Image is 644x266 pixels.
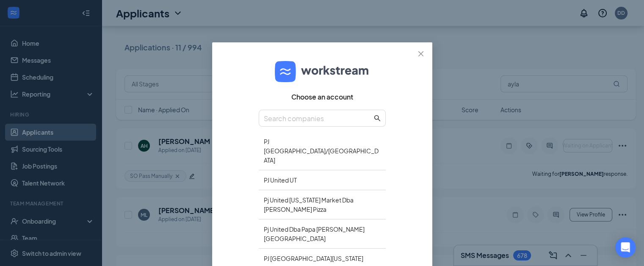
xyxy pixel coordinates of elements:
[259,170,386,190] div: PJ United UT
[259,132,386,170] div: PJ [GEOGRAPHIC_DATA]/[GEOGRAPHIC_DATA]
[275,61,370,82] img: logo
[417,50,424,57] span: close
[374,115,381,122] span: search
[259,190,386,219] div: Pj United [US_STATE] Market Dba [PERSON_NAME] Pizza
[264,113,372,124] input: Search companies
[409,42,432,65] button: Close
[615,237,636,258] div: Open Intercom Messenger
[291,93,353,101] span: Choose an account
[259,219,386,249] div: Pj United Dba Papa [PERSON_NAME][GEOGRAPHIC_DATA]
